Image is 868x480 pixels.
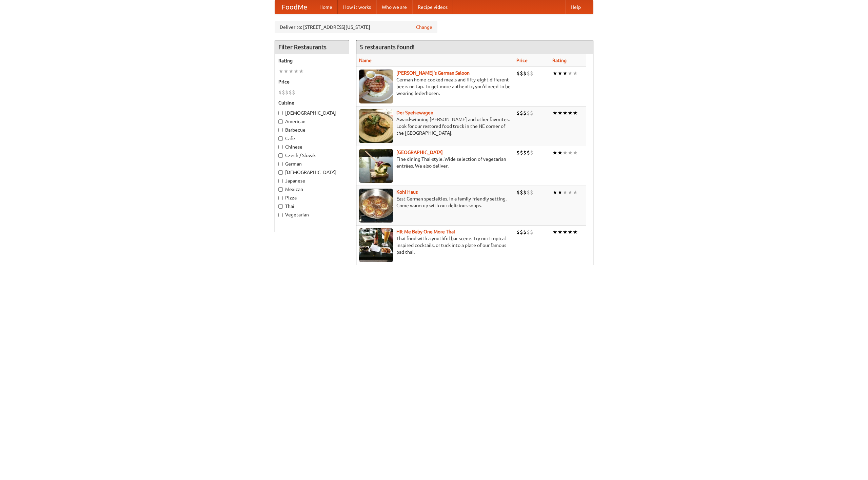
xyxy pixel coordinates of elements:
[573,70,578,77] li: ★
[573,189,578,196] li: ★
[282,89,285,96] li: $
[516,70,520,77] li: $
[552,149,557,156] li: ★
[523,189,527,196] li: $
[278,162,283,166] input: German
[516,189,520,196] li: $
[573,149,578,156] li: ★
[294,68,299,75] li: ★
[278,128,283,132] input: Barbecue
[359,156,511,169] p: Fine dining Thai-style. Wide selection of vegetarian entrées. We also deliver.
[520,149,523,156] li: $
[396,189,418,195] a: Kohl Haus
[278,143,346,150] label: Chinese
[396,70,470,76] b: [PERSON_NAME]'s German Saloon
[552,189,557,196] li: ★
[568,228,573,236] li: ★
[557,109,563,117] li: ★
[568,109,573,117] li: ★
[530,228,533,236] li: $
[278,57,346,64] h5: Rating
[563,109,568,117] li: ★
[278,153,283,158] input: Czech / Slovak
[278,68,283,75] li: ★
[359,149,393,183] img: satay.jpg
[523,149,527,156] li: $
[359,116,511,136] p: Award-winning [PERSON_NAME] and other favorites. Look for our restored food truck in the NE corne...
[527,149,530,156] li: $
[396,110,433,115] a: Der Speisewagen
[516,228,520,236] li: $
[278,186,346,193] label: Mexican
[520,70,523,77] li: $
[278,160,346,167] label: German
[552,228,557,236] li: ★
[359,235,511,255] p: Thai food with a youthful bar scene. Try our tropical inspired cocktails, or tuck into a plate of...
[278,119,283,124] input: American
[520,228,523,236] li: $
[573,228,578,236] li: ★
[275,21,437,33] div: Deliver to: [STREET_ADDRESS][US_STATE]
[552,58,567,63] a: Rating
[292,89,295,96] li: $
[563,70,568,77] li: ★
[527,228,530,236] li: $
[565,0,586,14] a: Help
[285,89,289,96] li: $
[552,109,557,117] li: ★
[359,109,393,143] img: speisewagen.jpg
[530,149,533,156] li: $
[278,136,283,141] input: Cafe
[563,149,568,156] li: ★
[278,135,346,142] label: Cafe
[530,109,533,117] li: $
[568,189,573,196] li: ★
[278,145,283,149] input: Chinese
[523,109,527,117] li: $
[275,40,349,54] h4: Filter Restaurants
[278,177,346,184] label: Japanese
[278,169,346,176] label: [DEMOGRAPHIC_DATA]
[376,0,412,14] a: Who we are
[527,70,530,77] li: $
[278,127,346,133] label: Barbecue
[278,111,283,115] input: [DEMOGRAPHIC_DATA]
[278,204,283,209] input: Thai
[360,44,415,50] ng-pluralize: 5 restaurants found!
[278,194,346,201] label: Pizza
[557,70,563,77] li: ★
[278,179,283,183] input: Japanese
[278,203,346,210] label: Thai
[278,118,346,125] label: American
[299,68,304,75] li: ★
[530,70,533,77] li: $
[283,68,289,75] li: ★
[278,187,283,192] input: Mexican
[359,228,393,262] img: babythai.jpg
[396,150,443,155] a: [GEOGRAPHIC_DATA]
[396,229,455,234] a: Hit Me Baby One More Thai
[278,170,283,175] input: [DEMOGRAPHIC_DATA]
[516,109,520,117] li: $
[557,149,563,156] li: ★
[359,195,511,209] p: East German specialties, in a family-friendly setting. Come warm up with our delicious soups.
[278,211,346,218] label: Vegetarian
[530,189,533,196] li: $
[278,78,346,85] h5: Price
[563,228,568,236] li: ★
[523,70,527,77] li: $
[563,189,568,196] li: ★
[359,58,372,63] a: Name
[275,0,314,14] a: FoodMe
[568,149,573,156] li: ★
[289,89,292,96] li: $
[523,228,527,236] li: $
[359,189,393,223] img: kohlhaus.jpg
[278,99,346,106] h5: Cuisine
[278,196,283,200] input: Pizza
[557,228,563,236] li: ★
[278,213,283,217] input: Vegetarian
[278,89,282,96] li: $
